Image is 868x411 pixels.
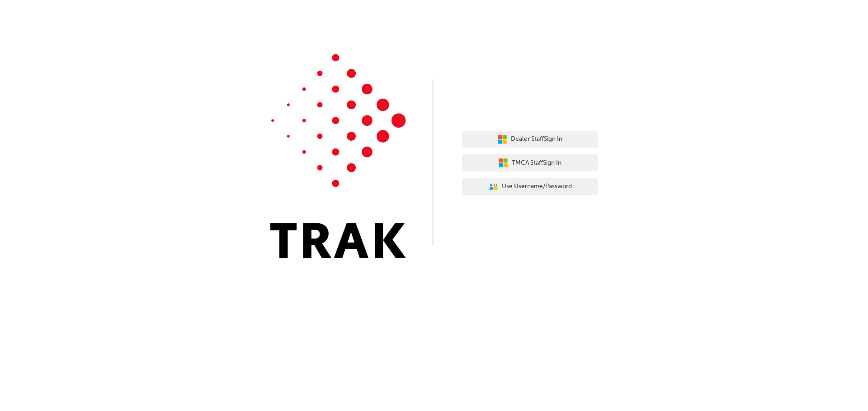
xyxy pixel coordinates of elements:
[462,131,598,148] button: Dealer StaffSign In
[270,54,406,258] img: Trak
[462,154,598,171] button: TMCA StaffSign In
[512,158,561,168] span: TMCA Staff Sign In
[462,178,598,195] button: Use Username/Password
[511,134,562,144] span: Dealer Staff Sign In
[837,380,859,402] iframe: Intercom live chat
[502,181,572,192] span: Use Username/Password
